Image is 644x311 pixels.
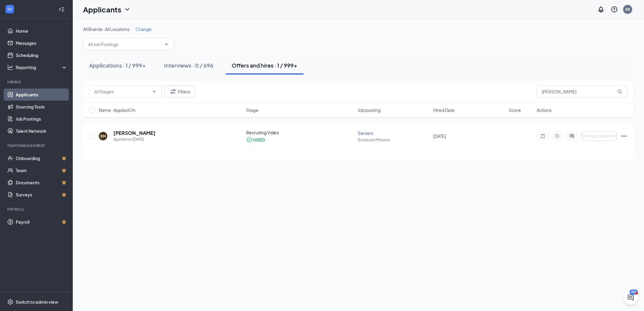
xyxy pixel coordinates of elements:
svg: Notifications [597,6,605,13]
svg: Filter [169,88,177,95]
span: Score [509,107,521,113]
div: Payroll [7,207,66,212]
span: [DATE] [433,133,446,139]
div: RM [100,134,106,139]
svg: Note [539,134,546,139]
a: Talent Network [16,125,68,137]
svg: Collapse [59,6,65,12]
svg: ChevronDown [124,6,131,13]
div: Applied on [DATE] [113,136,156,142]
div: Interviews · 0 / 696 [164,62,213,69]
span: Stage [246,107,258,113]
span: Actions [537,107,552,113]
svg: Tag [554,134,561,139]
input: All Job Postings [88,41,162,48]
a: Messages [16,37,68,49]
a: Job Postings [16,113,68,125]
svg: QuestionInfo [611,6,618,13]
div: Recruiting Video [246,129,354,135]
svg: CheckmarkCircle [246,137,252,143]
div: Switch to admin view [16,299,58,305]
a: Sourcing Tools [16,101,68,113]
iframe: Intercom live chat [623,290,638,305]
div: HIRED [253,137,265,143]
a: Applicants [16,89,68,101]
svg: ChevronDown [152,89,157,94]
svg: ActiveChat [568,134,575,139]
input: Search in offers and hires [537,85,628,98]
svg: Settings [7,299,13,305]
button: Waiting on Applicant [582,131,617,141]
div: Offers and hires · 1 / 999+ [232,62,297,69]
a: TeamCrown [16,164,68,176]
div: Team Management [7,143,66,148]
span: Hired Date [433,107,454,113]
span: Change [136,26,152,32]
div: Boulevard Metairie [358,137,430,142]
a: Scheduling [16,49,68,61]
a: Home [16,25,68,37]
div: Hiring [7,79,66,85]
span: Job posting [358,107,381,113]
a: SurveysCrown [16,189,68,201]
span: Waiting on Applicant [581,134,617,138]
div: AB [625,7,630,12]
input: All Stages [94,88,149,95]
div: Servers [358,130,430,136]
a: DocumentsCrown [16,176,68,189]
svg: Analysis [7,64,13,70]
span: All Brands · All Locations [83,26,129,32]
a: PayrollCrown [16,216,68,228]
div: Applications · 1 / 999+ [89,62,146,69]
svg: Ellipses [620,132,628,140]
button: Filter Filters [164,85,195,98]
a: OnboardingCrown [16,152,68,164]
span: Name · Applied On [99,107,136,113]
div: 409 [629,289,638,295]
div: Reporting [16,64,68,70]
h5: [PERSON_NAME] [113,130,156,136]
svg: ChevronDown [164,42,169,47]
svg: MagnifyingGlass [617,89,622,94]
svg: WorkstreamLogo [7,6,13,12]
h1: Applicants [83,4,121,15]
